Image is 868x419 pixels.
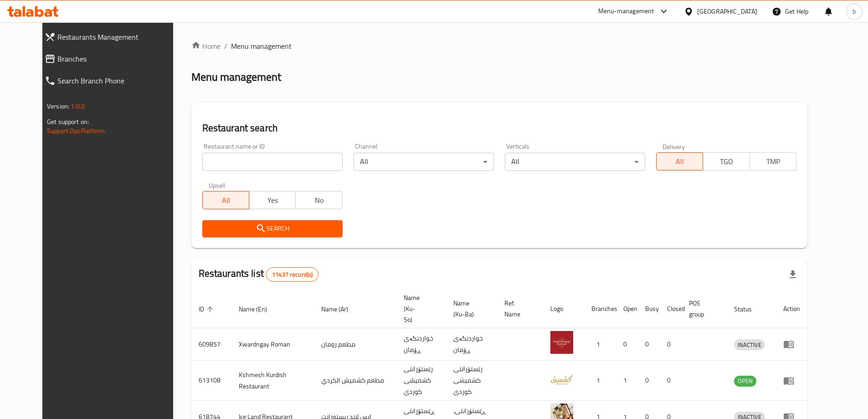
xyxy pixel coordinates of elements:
[404,292,435,325] span: Name (Ku-So)
[707,155,746,168] span: TGO
[783,339,800,350] div: Menu
[202,191,249,209] button: All
[660,155,699,168] span: All
[191,41,221,52] a: Home
[703,152,750,171] button: TGO
[57,31,180,42] span: Restaurants Management
[543,290,584,328] th: Logo
[660,328,682,361] td: 0
[57,53,180,64] span: Branches
[231,328,314,361] td: Xwardngay Roman
[199,267,319,282] h2: Restaurants list
[314,328,396,361] td: مطعم رومان
[638,361,660,401] td: 0
[71,100,85,112] span: 1.0.0
[616,328,638,361] td: 0
[209,182,226,188] label: Upsell
[697,6,757,16] div: [GEOGRAPHIC_DATA]
[689,298,716,320] span: POS group
[446,328,497,361] td: خواردنگەی ڕۆمان
[396,361,446,401] td: رێستۆرانتی کشمیشى كوردى
[321,304,360,315] span: Name (Ar)
[210,223,335,234] span: Search
[782,264,804,285] div: Export file
[47,100,69,112] span: Version:
[505,153,645,171] div: All
[37,70,187,92] a: Search Branch Phone
[783,375,800,386] div: Menu
[504,298,532,320] span: Ref. Name
[37,26,187,48] a: Restaurants Management
[231,361,314,401] td: Kshmesh Kurdish Restaurant
[253,194,292,207] span: Yes
[750,152,796,171] button: TMP
[663,143,685,150] label: Delivery
[616,290,638,328] th: Open
[37,48,187,70] a: Branches
[853,6,856,16] span: b
[191,328,231,361] td: 609857
[47,116,89,128] span: Get support on:
[202,121,796,135] h2: Restaurant search
[656,152,703,171] button: All
[754,155,793,168] span: TMP
[224,41,227,52] li: /
[734,304,764,315] span: Status
[584,290,616,328] th: Branches
[299,194,339,207] span: No
[354,153,494,171] div: All
[206,194,246,207] span: All
[191,70,281,84] h2: Menu management
[550,367,573,390] img: Kshmesh Kurdish Restaurant
[453,298,486,320] span: Name (Ku-Ba)
[734,376,756,387] div: OPEN
[776,290,807,328] th: Action
[396,328,446,361] td: خواردنگەی ڕۆمان
[231,41,292,52] span: Menu management
[616,361,638,401] td: 1
[638,328,660,361] td: 0
[199,304,216,315] span: ID
[249,191,296,209] button: Yes
[191,41,807,52] nav: breadcrumb
[191,361,231,401] td: 613108
[734,340,765,350] span: INACTIVE
[660,361,682,401] td: 0
[598,6,654,17] div: Menu-management
[584,328,616,361] td: 1
[267,270,318,279] span: 11437 record(s)
[660,290,682,328] th: Closed
[202,153,343,171] input: Search for restaurant name or ID..
[57,75,180,86] span: Search Branch Phone
[584,361,616,401] td: 1
[47,125,105,137] a: Support.OpsPlatform
[550,331,573,354] img: Xwardngay Roman
[295,191,342,209] button: No
[734,376,756,386] span: OPEN
[202,220,343,237] button: Search
[266,267,318,282] div: Total records count
[314,361,396,401] td: مطعم كشميش الكردي
[638,290,660,328] th: Busy
[446,361,497,401] td: رێستۆرانتی کشمیشى كوردى
[239,304,279,315] span: Name (En)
